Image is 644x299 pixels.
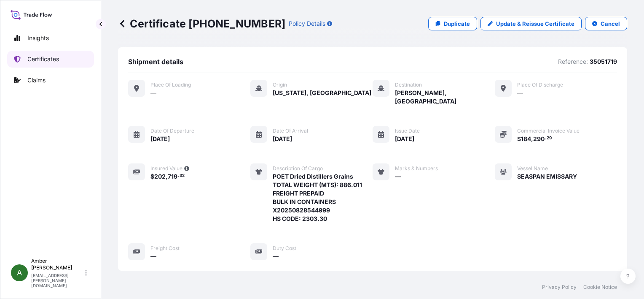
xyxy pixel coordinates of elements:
a: Cookie Notice [583,284,617,291]
span: . [178,174,179,177]
span: POET Dried Distillers Grains TOTAL WEIGHT (MTS): 886.011 FREIGHT PREPAID BULK IN CONTAINERS X2025... [273,172,362,223]
span: Duty Cost [273,245,296,252]
span: Place of discharge [517,82,563,88]
span: — [273,252,279,261]
p: Insights [27,34,49,42]
span: Freight Cost [150,245,180,252]
span: [US_STATE], [GEOGRAPHIC_DATA] [273,89,371,97]
a: Update & Reissue Certificate [480,17,582,30]
p: Claims [27,76,46,84]
p: Cancel [601,19,620,28]
span: 719 [168,174,177,179]
span: 29 [547,137,552,140]
span: SEASPAN EMISSARY [517,172,577,181]
span: [DATE] [395,135,414,143]
span: . [545,137,546,140]
span: Origin [273,82,287,88]
span: 290 [533,136,545,142]
span: Date of departure [150,128,194,134]
p: Reference: [558,57,588,66]
p: Update & Reissue Certificate [496,19,574,28]
p: Certificates [27,55,59,63]
button: Cancel [585,17,627,30]
a: Certificates [7,51,94,68]
span: — [517,89,523,97]
a: Privacy Policy [542,284,577,291]
span: [DATE] [273,135,292,143]
span: , [166,174,168,179]
p: 35051719 [590,57,617,66]
p: Policy Details [289,19,325,28]
span: Place of Loading [150,82,191,88]
span: Vessel Name [517,165,548,172]
a: Insights [7,30,94,46]
p: Duplicate [444,19,470,28]
p: [EMAIL_ADDRESS][PERSON_NAME][DOMAIN_NAME] [31,273,83,288]
span: 184 [521,136,531,142]
span: — [150,252,156,261]
span: Description of cargo [273,165,323,172]
span: A [17,269,22,277]
span: Destination [395,82,422,88]
span: 32 [180,174,185,177]
span: Date of arrival [273,128,308,134]
span: — [150,89,156,97]
span: Issue Date [395,128,420,134]
span: Marks & Numbers [395,165,438,172]
span: [PERSON_NAME], [GEOGRAPHIC_DATA] [395,89,495,106]
p: Certificate [PHONE_NUMBER] [118,17,285,30]
a: Claims [7,72,94,89]
span: 202 [154,174,166,179]
span: $ [517,136,521,142]
span: , [531,136,533,142]
span: $ [150,174,154,179]
span: [DATE] [150,135,170,143]
a: Duplicate [428,17,477,30]
span: — [395,172,401,181]
span: Shipment details [128,57,183,66]
span: Commercial Invoice Value [517,128,580,134]
span: Insured Value [150,165,182,172]
p: Amber [PERSON_NAME] [31,258,83,271]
